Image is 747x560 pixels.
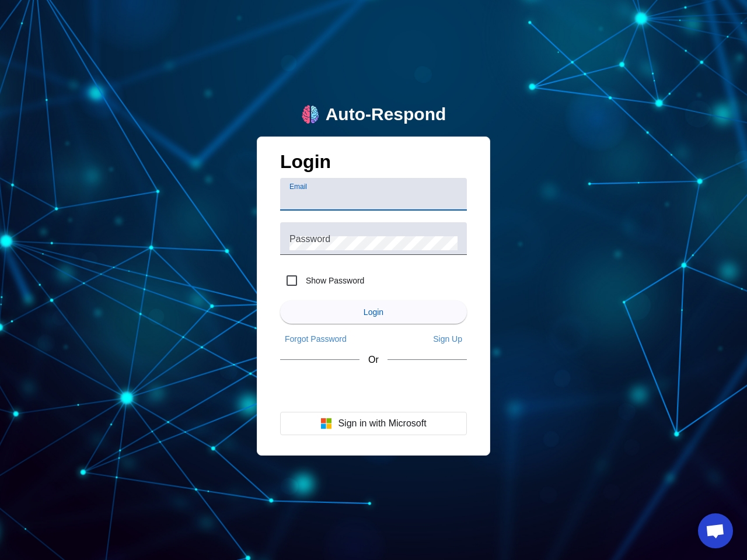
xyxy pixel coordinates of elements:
h1: Login [280,151,467,178]
button: Sign in with Microsoft [280,412,467,435]
img: Microsoft logo [320,418,332,429]
mat-label: Password [289,234,330,244]
a: logoAuto-Respond [301,104,446,125]
button: Login [280,300,467,324]
div: Auto-Respond [326,104,446,125]
mat-label: Email [289,183,307,191]
span: Sign Up [433,334,462,344]
label: Show Password [303,275,364,286]
span: Forgot Password [285,334,347,344]
img: logo [301,105,320,124]
span: Login [364,307,383,317]
iframe: Sign in with Google Button [274,376,473,401]
a: Open chat [698,513,733,548]
span: Or [368,355,379,365]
